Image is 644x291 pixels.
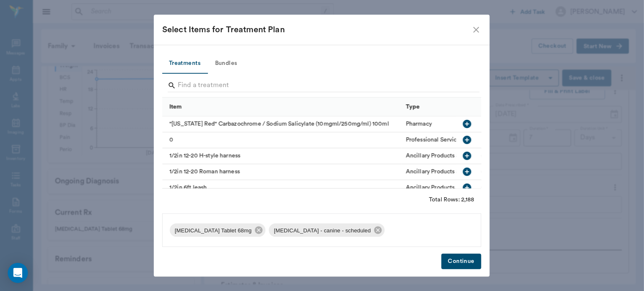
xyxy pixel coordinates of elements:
input: Find a treatment [178,79,467,92]
div: Total Rows: 2,188 [429,195,475,203]
div: 1/2in 6ft leash [163,180,402,196]
div: 1/2in 12-20 H-style harness [163,148,402,164]
div: 0 [163,132,402,148]
button: Continue [441,253,481,269]
button: Bundles [208,54,245,74]
div: Item [170,95,182,118]
div: [MEDICAL_DATA] Tablet 68mg [170,223,266,237]
div: Type [406,95,420,118]
div: Ancillary Products & Services [406,183,483,192]
div: Select Items for Treatment Plan [163,23,471,36]
button: close [471,25,481,35]
span: [MEDICAL_DATA] - canine - scheduled [269,226,376,234]
span: [MEDICAL_DATA] Tablet 68mg [170,226,257,234]
button: Treatments [163,54,208,74]
div: Item [163,97,402,116]
div: Open Intercom Messenger [8,263,29,283]
div: Search [168,79,480,94]
div: Ancillary Products & Services [406,167,483,176]
div: Pharmacy [406,120,432,128]
div: "[US_STATE] Red" Carbazochrome / Sodium Salicylate (10mgml/250mg/ml) 100ml [163,116,402,132]
div: Ancillary Products & Services [406,152,483,160]
div: [MEDICAL_DATA] - canine - scheduled [269,223,385,237]
div: Type [402,97,506,116]
div: 1/2in 12-20 Roman harness [163,164,402,180]
div: Professional Services [406,136,463,144]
